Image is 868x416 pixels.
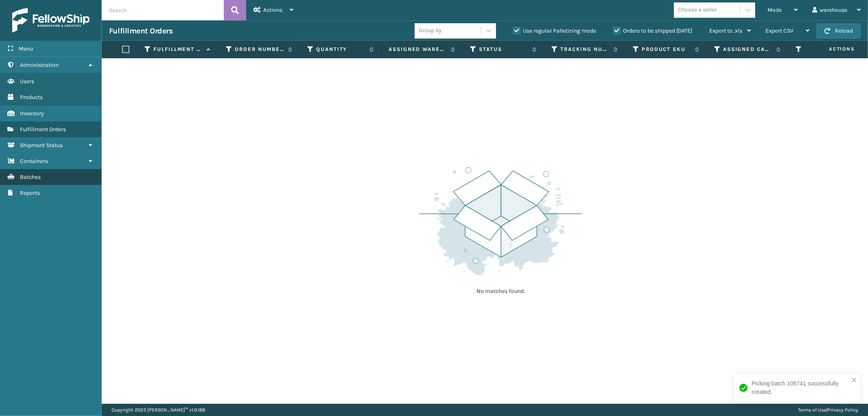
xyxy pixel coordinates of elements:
[642,46,691,53] label: Product SKU
[803,42,860,56] span: Actions
[20,110,44,117] span: Inventory
[20,78,34,85] span: Users
[109,26,173,36] h3: Fulfillment Orders
[752,379,849,396] div: Picking batch 106741 successfully created.
[235,46,284,53] label: Order Number
[19,45,33,52] span: Menu
[613,27,692,34] label: Orders to be shipped [DATE]
[678,6,717,14] div: Choose a seller
[479,46,528,53] label: Status
[20,94,43,101] span: Products
[765,27,794,34] span: Export CSV
[419,26,442,35] div: Group by
[316,46,365,53] label: Quantity
[709,27,742,34] span: Export to .xls
[20,158,48,165] span: Containers
[389,46,447,53] label: Assigned Warehouse
[20,174,41,180] span: Batches
[20,126,66,133] span: Fulfillment Orders
[112,404,205,416] p: Copyright 2023 [PERSON_NAME]™ v 1.0.188
[817,24,861,38] button: Reload
[723,46,772,53] label: Assigned Carrier Service
[767,7,782,13] span: Mode
[20,142,63,149] span: Shipment Status
[153,46,203,53] label: Fulfillment Order Id
[852,377,857,385] button: close
[560,46,610,53] label: Tracking Number
[12,8,90,33] img: logo
[513,27,596,34] label: Use regular Palletizing mode
[20,62,59,68] span: Administration
[20,189,40,196] span: Reports
[263,7,282,13] span: Actions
